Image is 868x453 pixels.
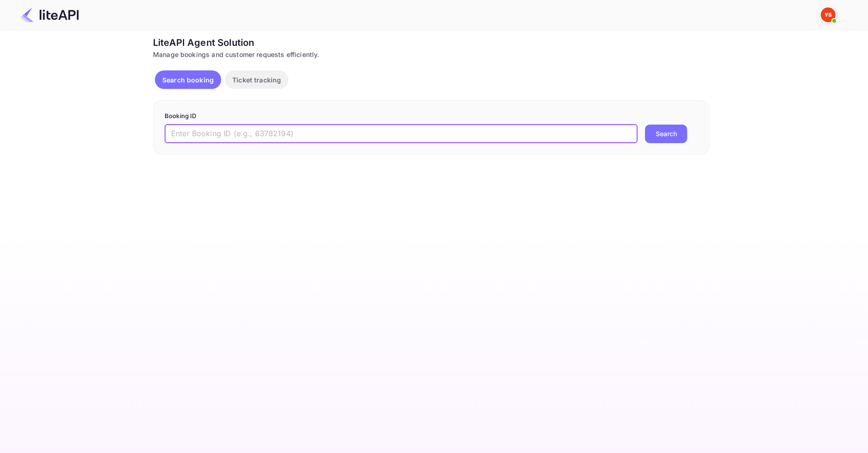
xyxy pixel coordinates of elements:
img: Yandex Support [821,7,836,22]
button: Search [645,125,687,143]
p: Search booking [162,75,214,85]
input: Enter Booking ID (e.g., 63782194) [165,125,638,143]
p: Ticket tracking [232,75,281,85]
div: LiteAPI Agent Solution [153,36,709,50]
div: Manage bookings and customer requests efficiently. [153,50,709,59]
img: LiteAPI Logo [20,7,79,22]
p: Booking ID [165,112,698,121]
